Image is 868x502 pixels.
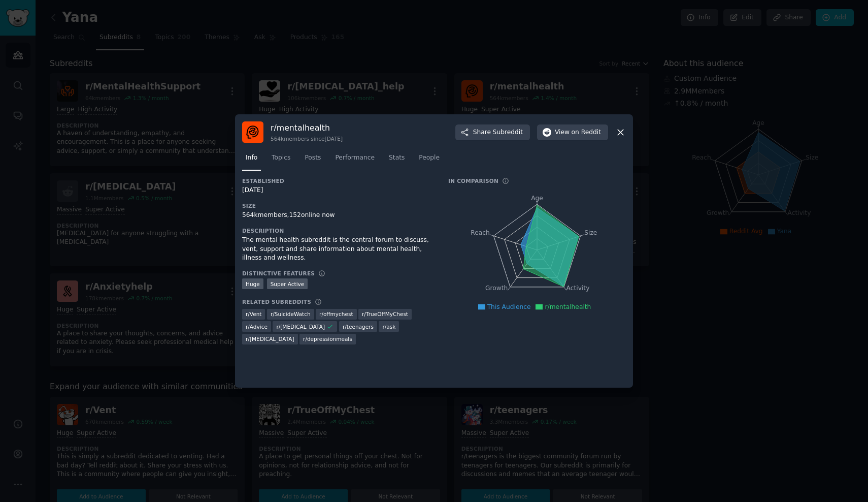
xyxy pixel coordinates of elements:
h3: Related Subreddits [242,298,311,305]
span: r/ [MEDICAL_DATA] [276,323,325,330]
span: Performance [335,153,375,163]
span: r/ Vent [246,310,261,318]
span: This Audience [487,303,531,310]
h3: Size [242,202,434,209]
div: The mental health subreddit is the central forum to discuss, vent, support and share information ... [242,236,434,263]
span: r/ SuicideWatch [271,310,311,318]
span: Topics [272,153,290,163]
a: Topics [268,150,294,171]
tspan: Age [531,195,543,202]
span: on Reddit [572,128,601,137]
a: Posts [301,150,324,171]
span: People [419,153,440,163]
div: Huge [242,278,263,289]
a: People [415,150,443,171]
a: Stats [385,150,408,171]
tspan: Growth [485,285,508,292]
img: mentalhealth [242,121,263,143]
div: 564k members since [DATE] [271,135,343,142]
span: r/mentalhealth [545,303,591,310]
h3: Established [242,177,434,184]
tspan: Size [584,229,597,236]
a: Info [242,150,261,171]
span: r/ depressionmeals [303,335,352,342]
tspan: Activity [566,285,590,292]
span: Subreddit [493,128,523,137]
span: r/ [MEDICAL_DATA] [246,335,294,342]
div: 564k members, 152 online now [242,211,434,220]
span: r/ offmychest [319,310,353,318]
span: View [555,128,601,137]
span: r/ TrueOffMyChest [362,310,408,318]
tspan: Reach [471,229,490,236]
span: r/ teenagers [343,323,374,330]
span: Stats [389,153,405,163]
h3: In Comparison [448,177,498,184]
span: r/ ask [382,323,395,330]
div: [DATE] [242,186,434,195]
button: Viewon Reddit [537,124,608,141]
div: Super Active [267,278,308,289]
button: ShareSubreddit [455,124,530,141]
span: Info [246,153,257,163]
h3: r/ mentalhealth [271,122,343,133]
span: Posts [305,153,321,163]
h3: Distinctive Features [242,270,315,277]
span: Share [473,128,523,137]
a: Performance [331,150,378,171]
h3: Description [242,227,434,234]
span: r/ Advice [246,323,268,330]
